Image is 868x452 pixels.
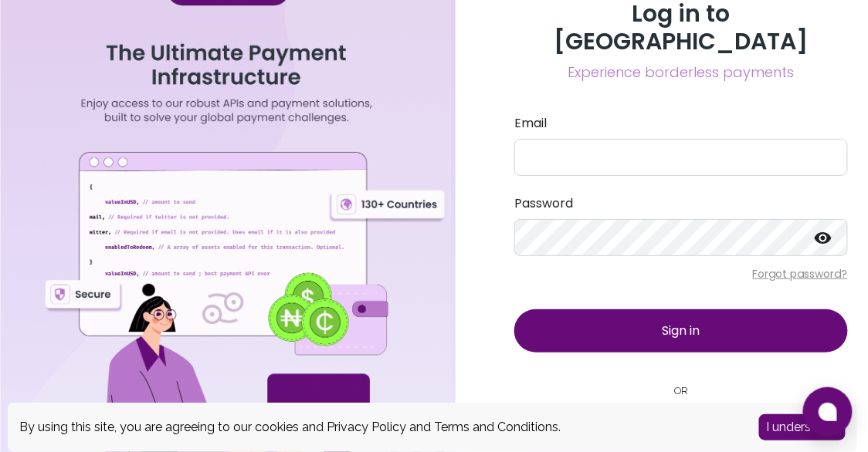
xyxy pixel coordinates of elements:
a: Privacy Policy [327,420,406,434]
p: Forgot password? [514,266,848,282]
button: Open chat window [803,387,853,437]
a: Terms and Conditions [434,420,558,434]
button: Accept cookies [759,414,846,440]
span: Experience borderless payments [514,62,848,83]
label: Password [514,194,848,213]
div: By using this site, you are agreeing to our cookies and and . [19,418,736,437]
small: OR [514,383,848,398]
button: Sign in [514,309,848,352]
label: Email [514,114,848,133]
span: Sign in [663,322,700,339]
